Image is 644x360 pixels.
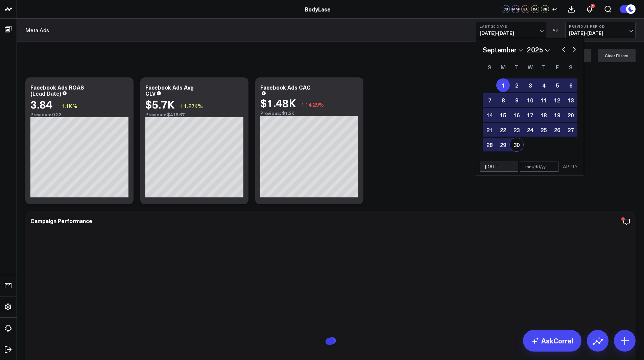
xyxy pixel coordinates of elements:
b: Last 30 Days [480,24,543,28]
div: Previous: $416.67 [145,112,243,117]
div: Friday [550,62,564,72]
button: +4 [551,5,559,13]
div: $5.7K [145,98,175,110]
span: 1.27K% [184,102,203,110]
span: [DATE] - [DATE] [569,30,632,36]
button: Last 30 Days[DATE]-[DATE] [476,22,546,38]
div: Campaign Performance [30,217,92,224]
span: 1.1K% [62,102,77,110]
a: AskCorral [523,330,581,352]
div: 1 [591,4,595,8]
button: Clear Filters [598,49,636,62]
button: Previous Period[DATE]-[DATE] [565,22,636,38]
div: Facebook Ads Avg CLV [145,83,194,97]
b: Previous Period [569,24,632,28]
div: Tuesday [510,62,523,72]
button: APPLY [560,162,580,172]
div: BB [541,5,549,13]
div: Wednesday [523,62,537,72]
div: Thursday [537,62,550,72]
div: Previous: 0.32 [30,112,128,117]
div: Facebook Ads ROAS (Lead Date) [30,83,84,97]
input: mm/dd/yy [520,162,558,172]
a: Meta Ads [25,26,49,34]
a: BodyLase [305,5,331,13]
input: mm/dd/yy [480,162,518,172]
div: EA [521,5,529,13]
div: MM [511,5,520,13]
div: VS [550,28,562,32]
div: Monday [496,62,510,72]
div: 3.84 [30,98,52,110]
div: Previous: $1.3K [260,111,358,116]
div: Saturday [564,62,577,72]
span: 14.29% [305,101,324,108]
span: ↑ [57,101,60,110]
span: [DATE] - [DATE] [480,30,543,36]
span: ↑ [301,100,304,109]
div: KA [531,5,539,13]
div: CS [502,5,510,13]
div: Sunday [483,62,496,72]
span: + 4 [552,7,558,11]
span: ↑ [180,101,183,110]
div: Facebook Ads CAC [260,83,311,91]
div: $1.48K [260,97,296,109]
